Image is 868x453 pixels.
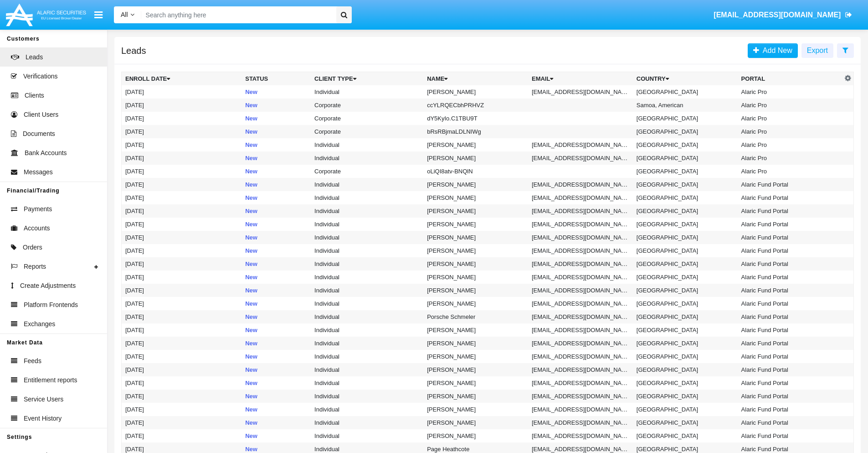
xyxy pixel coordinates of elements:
[738,284,842,297] td: Alaric Fund Portal
[423,99,528,112] td: ccYLRQECbhPRHVZ
[423,85,528,99] td: [PERSON_NAME]
[528,218,633,231] td: [EMAIL_ADDRESS][DOMAIN_NAME]
[122,178,242,191] td: [DATE]
[738,337,842,350] td: Alaric Fund Portal
[241,218,311,231] td: New
[5,1,87,28] img: Logo image
[121,47,146,54] h5: Leads
[528,284,633,297] td: [EMAIL_ADDRESS][DOMAIN_NAME]
[738,218,842,231] td: Alaric Fund Portal
[24,395,63,404] span: Service Users
[633,218,738,231] td: [GEOGRAPHIC_DATA]
[311,323,423,337] td: Individual
[122,112,242,125] td: [DATE]
[311,244,423,257] td: Individual
[738,244,842,257] td: Alaric Fund Portal
[122,403,242,416] td: [DATE]
[122,151,242,165] td: [DATE]
[241,112,311,125] td: New
[801,43,833,58] button: Export
[241,284,311,297] td: New
[528,178,633,191] td: [EMAIL_ADDRESS][DOMAIN_NAME]
[807,47,828,54] span: Export
[241,390,311,403] td: New
[241,350,311,363] td: New
[311,85,423,99] td: Individual
[122,337,242,350] td: [DATE]
[633,204,738,218] td: [GEOGRAPHIC_DATA]
[122,271,242,284] td: [DATE]
[423,204,528,218] td: [PERSON_NAME]
[122,231,242,244] td: [DATE]
[26,52,43,62] span: Leads
[633,112,738,125] td: [GEOGRAPHIC_DATA]
[759,47,792,54] span: Add New
[241,165,311,178] td: New
[633,390,738,403] td: [GEOGRAPHIC_DATA]
[633,85,738,99] td: [GEOGRAPHIC_DATA]
[122,72,242,86] th: Enroll Date
[122,390,242,403] td: [DATE]
[738,85,842,99] td: Alaric Pro
[141,6,333,23] input: Search
[114,10,141,20] a: All
[122,165,242,178] td: [DATE]
[122,204,242,218] td: [DATE]
[24,167,53,177] span: Messages
[241,151,311,165] td: New
[311,125,423,138] td: Corporate
[738,390,842,403] td: Alaric Fund Portal
[241,297,311,310] td: New
[423,403,528,416] td: [PERSON_NAME]
[633,284,738,297] td: [GEOGRAPHIC_DATA]
[311,337,423,350] td: Individual
[423,284,528,297] td: [PERSON_NAME]
[423,350,528,363] td: [PERSON_NAME]
[709,2,857,28] a: [EMAIL_ADDRESS][DOMAIN_NAME]
[241,244,311,257] td: New
[241,363,311,376] td: New
[122,297,242,310] td: [DATE]
[241,376,311,390] td: New
[423,390,528,403] td: [PERSON_NAME]
[311,231,423,244] td: Individual
[311,191,423,204] td: Individual
[311,151,423,165] td: Individual
[423,72,528,86] th: Name
[122,191,242,204] td: [DATE]
[738,204,842,218] td: Alaric Fund Portal
[738,416,842,429] td: Alaric Fund Portal
[633,231,738,244] td: [GEOGRAPHIC_DATA]
[241,429,311,443] td: New
[423,218,528,231] td: [PERSON_NAME]
[241,310,311,323] td: New
[528,376,633,390] td: [EMAIL_ADDRESS][DOMAIN_NAME]
[423,323,528,337] td: [PERSON_NAME]
[738,72,842,86] th: Portal
[738,178,842,191] td: Alaric Fund Portal
[122,138,242,151] td: [DATE]
[24,300,78,310] span: Platform Frontends
[311,138,423,151] td: Individual
[241,403,311,416] td: New
[311,72,423,86] th: Client Type
[528,403,633,416] td: [EMAIL_ADDRESS][DOMAIN_NAME]
[528,138,633,151] td: [EMAIL_ADDRESS][DOMAIN_NAME]
[311,165,423,178] td: Corporate
[528,310,633,323] td: [EMAIL_ADDRESS][DOMAIN_NAME]
[423,244,528,257] td: [PERSON_NAME]
[423,257,528,271] td: [PERSON_NAME]
[311,204,423,218] td: Individual
[528,204,633,218] td: [EMAIL_ADDRESS][DOMAIN_NAME]
[311,416,423,429] td: Individual
[311,178,423,191] td: Individual
[24,110,58,120] span: Client Users
[738,429,842,443] td: Alaric Fund Portal
[528,271,633,284] td: [EMAIL_ADDRESS][DOMAIN_NAME]
[121,11,128,18] span: All
[241,416,311,429] td: New
[738,191,842,204] td: Alaric Fund Portal
[738,403,842,416] td: Alaric Fund Portal
[738,297,842,310] td: Alaric Fund Portal
[633,403,738,416] td: [GEOGRAPHIC_DATA]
